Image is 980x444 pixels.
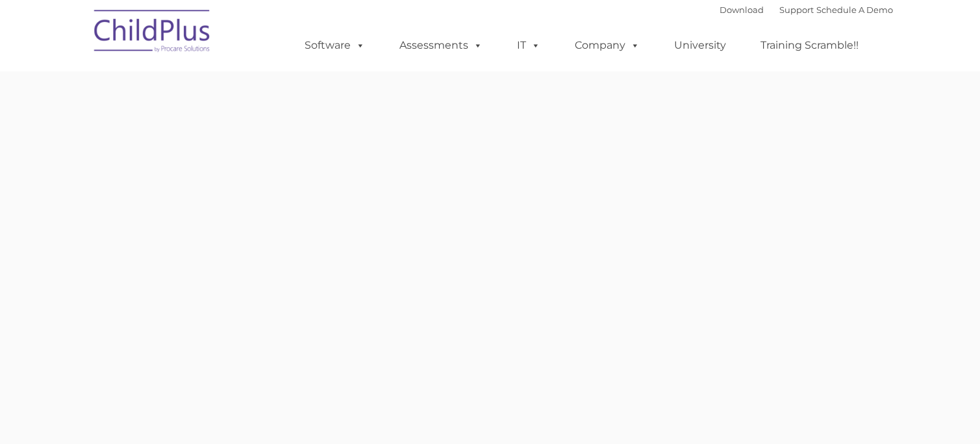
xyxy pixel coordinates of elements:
[720,5,764,15] a: Download
[720,5,893,15] font: |
[562,32,653,58] a: Company
[504,32,553,58] a: IT
[816,5,893,15] a: Schedule A Demo
[779,5,814,15] a: Support
[292,32,378,58] a: Software
[88,1,218,66] img: ChildPlus by Procare Solutions
[386,32,496,58] a: Assessments
[661,32,739,58] a: University
[748,32,872,58] a: Training Scramble!!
